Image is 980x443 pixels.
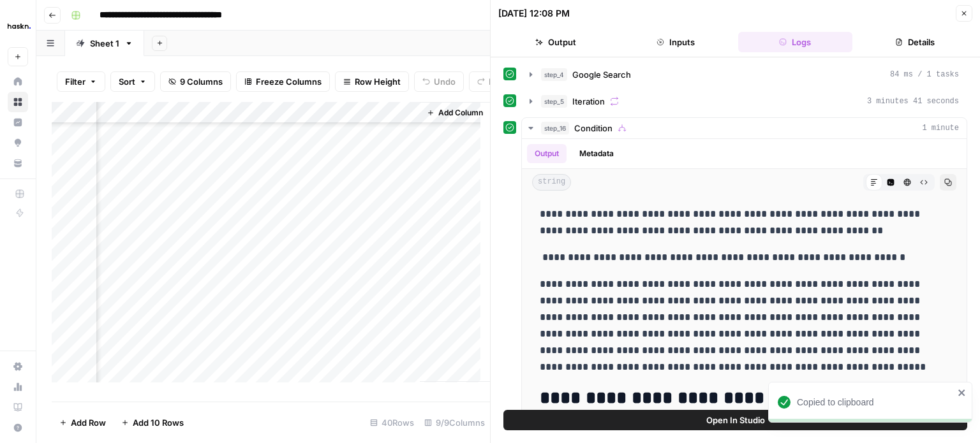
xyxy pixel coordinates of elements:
[8,133,28,153] a: Opportunities
[422,105,488,121] button: Add Column
[532,174,571,191] span: string
[572,144,621,163] button: Metadata
[541,122,569,134] span: step_16
[114,412,191,433] button: Add 10 Rows
[256,75,322,88] span: Freeze Columns
[8,377,28,397] a: Usage
[8,112,28,133] a: Insights
[90,37,119,50] div: Sheet 1
[438,107,483,119] span: Add Column
[119,75,135,88] span: Sort
[8,397,28,418] a: Learning Hub
[365,412,419,433] div: 40 Rows
[8,153,28,173] a: Your Data
[706,414,765,426] span: Open In Studio
[52,412,114,433] button: Add Row
[574,122,612,134] span: Condition
[65,75,85,88] span: Filter
[57,71,105,92] button: Filter
[867,96,959,107] span: 3 minutes 41 seconds
[522,118,967,138] button: 1 minute
[857,32,972,52] button: Details
[958,388,967,398] button: close
[890,69,959,80] span: 84 ms / 1 tasks
[8,10,28,42] button: Workspace: Haskn
[8,15,31,38] img: Haskn Logo
[527,144,567,163] button: Output
[522,64,967,85] button: 84 ms / 1 tasks
[133,416,184,429] span: Add 10 Rows
[498,7,570,20] div: [DATE] 12:08 PM
[522,91,967,112] button: 3 minutes 41 seconds
[71,416,106,429] span: Add Row
[922,122,959,134] span: 1 minute
[572,95,605,108] span: Iteration
[572,68,631,81] span: Google Search
[541,95,567,108] span: step_5
[469,71,517,92] button: Redo
[618,32,733,52] button: Inputs
[414,71,464,92] button: Undo
[503,410,967,430] button: Open In Studio
[797,396,954,409] div: Copied to clipboard
[335,71,409,92] button: Row Height
[434,75,456,88] span: Undo
[110,71,155,92] button: Sort
[236,71,330,92] button: Freeze Columns
[738,32,853,52] button: Logs
[8,418,28,438] button: Help + Support
[498,32,613,52] button: Output
[355,75,401,88] span: Row Height
[8,71,28,92] a: Home
[8,92,28,112] a: Browse
[180,75,223,88] span: 9 Columns
[8,356,28,377] a: Settings
[419,412,490,433] div: 9/9 Columns
[541,68,567,81] span: step_4
[65,31,144,56] a: Sheet 1
[160,71,231,92] button: 9 Columns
